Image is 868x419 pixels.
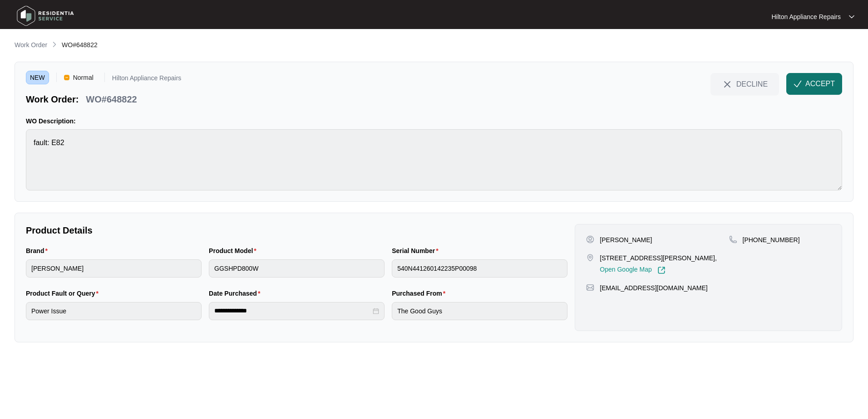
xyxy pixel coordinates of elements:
img: residentia service logo [14,2,77,29]
label: Date Purchased [209,289,264,298]
span: WO#648822 [62,41,98,49]
img: Vercel Logo [64,75,69,80]
button: close-IconDECLINE [710,73,779,95]
input: Product Fault or Query [26,302,202,320]
input: Purchased From [392,302,567,320]
img: chevron-right [51,41,58,48]
img: map-pin [586,253,594,262]
span: ACCEPT [805,78,835,89]
input: Brand [26,259,202,278]
img: map-pin [729,235,737,244]
p: [STREET_ADDRESS][PERSON_NAME], [600,253,717,263]
img: user-pin [586,235,594,244]
a: Work Order [13,40,49,50]
span: NEW [26,71,49,84]
p: [PHONE_NUMBER] [743,235,800,244]
label: Product Model [209,246,260,255]
button: check-IconACCEPT [786,73,842,95]
img: dropdown arrow [849,15,854,19]
p: Hilton Appliance Repairs [771,12,841,21]
input: Product Model [209,259,385,278]
label: Serial Number [392,246,442,255]
img: map-pin [586,283,594,292]
p: [EMAIL_ADDRESS][DOMAIN_NAME] [600,283,707,292]
input: Date Purchased [214,306,371,316]
p: [PERSON_NAME] [600,235,652,244]
img: Link-External [657,266,666,274]
p: Work Order [15,40,47,49]
p: WO Description: [26,117,842,126]
span: DECLINE [736,79,768,89]
input: Serial Number [392,259,567,278]
img: close-Icon [722,79,733,90]
a: Open Google Map [600,266,665,274]
label: Purchased From [392,289,449,298]
p: Product Details [26,224,567,237]
label: Brand [26,246,51,255]
label: Product Fault or Query [26,289,102,298]
p: Work Order: [26,93,79,106]
img: check-Icon [794,80,802,88]
span: Normal [69,71,97,84]
p: Hilton Appliance Repairs [112,75,182,84]
textarea: fault: E82 [26,129,842,190]
p: WO#648822 [86,93,137,106]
